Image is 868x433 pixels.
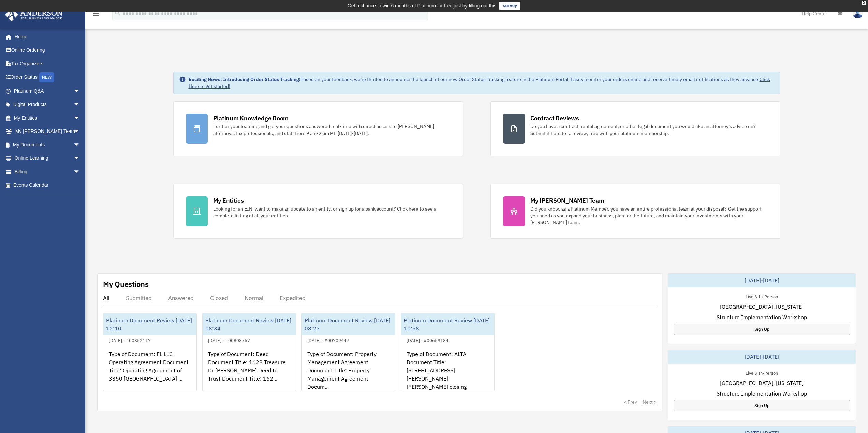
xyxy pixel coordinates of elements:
a: My [PERSON_NAME] Teamarrow_drop_down [5,125,90,138]
div: My Entities [213,196,244,205]
a: Platinum Knowledge Room Further your learning and get your questions answered real-time with dire... [173,101,463,156]
div: [DATE] - #00659184 [401,336,454,343]
a: Tax Organizers [5,57,90,71]
a: Platinum Document Review [DATE] 08:23[DATE] - #00709447Type of Document: Property Management Agre... [301,313,395,391]
span: arrow_drop_down [73,138,87,152]
a: My Entitiesarrow_drop_down [5,111,90,125]
div: NEW [39,72,54,82]
a: Contract Reviews Do you have a contract, rental agreement, or other legal document you would like... [490,101,780,156]
span: [GEOGRAPHIC_DATA], [US_STATE] [720,379,804,387]
i: menu [92,10,100,18]
div: [DATE] - #00852117 [103,336,156,343]
img: User Pic [853,9,863,18]
a: Sign Up [674,324,850,335]
a: Platinum Document Review [DATE] 10:58[DATE] - #00659184Type of Document: ALTA Document Title: [ST... [401,313,495,391]
span: arrow_drop_down [73,98,87,112]
div: Did you know, as a Platinum Member, you have an entire professional team at your disposal? Get th... [530,205,768,226]
div: [DATE] - #00808767 [203,336,255,343]
a: My Entities Looking for an EIN, want to make an update to an entity, or sign up for a bank accoun... [173,184,463,239]
span: Structure Implementation Workshop [717,313,807,321]
span: arrow_drop_down [73,84,87,98]
div: [DATE]-[DATE] [668,350,856,364]
div: Platinum Document Review [DATE] 08:34 [203,313,296,335]
div: Type of Document: FL LLC Operating Agreement Document Title: Operating Agreement of 3350 [GEOGRAP... [103,344,196,398]
a: Sign Up [674,400,850,411]
div: Platinum Document Review [DATE] 08:23 [302,313,395,335]
div: Submitted [126,295,152,301]
a: Online Ordering [5,44,90,57]
div: Further your learning and get your questions answered real-time with direct access to [PERSON_NAM... [213,123,451,137]
a: Platinum Q&Aarrow_drop_down [5,84,90,98]
span: arrow_drop_down [73,111,87,125]
span: arrow_drop_down [73,165,87,179]
div: Expedited [280,295,306,301]
a: Click Here to get started! [189,76,770,89]
i: search [114,9,121,17]
strong: Exciting News: Introducing Order Status Tracking! [189,76,300,82]
a: Events Calendar [5,179,90,192]
a: Order StatusNEW [5,71,90,84]
a: survey [499,2,520,10]
div: [DATE]-[DATE] [668,274,856,287]
a: Home [5,30,87,44]
div: Based on your feedback, we're thrilled to announce the launch of our new Order Status Tracking fe... [189,76,775,90]
div: My [PERSON_NAME] Team [530,196,604,205]
span: Structure Implementation Workshop [717,389,807,398]
span: [GEOGRAPHIC_DATA], [US_STATE] [720,303,804,311]
div: Type of Document: ALTA Document Title: [STREET_ADDRESS][PERSON_NAME] [PERSON_NAME] closing statem... [401,344,494,398]
div: Platinum Document Review [DATE] 12:10 [103,313,196,335]
div: Answered [168,295,194,301]
a: Billingarrow_drop_down [5,165,90,179]
a: Online Learningarrow_drop_down [5,152,90,165]
div: close [862,1,866,5]
div: Platinum Knowledge Room [213,114,289,122]
a: Digital Productsarrow_drop_down [5,98,90,111]
div: Do you have a contract, rental agreement, or other legal document you would like an attorney's ad... [530,123,768,137]
div: Live & In-Person [740,369,783,376]
a: Platinum Document Review [DATE] 12:10[DATE] - #00852117Type of Document: FL LLC Operating Agreeme... [103,313,197,391]
span: arrow_drop_down [73,152,87,166]
div: Live & In-Person [740,293,783,300]
div: My Questions [103,279,149,289]
div: Platinum Document Review [DATE] 10:58 [401,313,494,335]
div: Closed [210,295,228,301]
div: Type of Document: Property Management Agreement Document Title: Property Management Agreement Doc... [302,344,395,398]
a: Platinum Document Review [DATE] 08:34[DATE] - #00808767Type of Document: Deed Document Title: 162... [202,313,296,391]
div: Looking for an EIN, want to make an update to an entity, or sign up for a bank account? Click her... [213,205,451,219]
a: My Documentsarrow_drop_down [5,138,90,152]
span: arrow_drop_down [73,125,87,139]
div: Normal [245,295,263,301]
div: Get a chance to win 6 months of Platinum for free just by filling out this [348,2,497,10]
div: All [103,295,109,301]
div: Type of Document: Deed Document Title: 1628 Treasure Dr [PERSON_NAME] Deed to Trust Document Titl... [203,344,296,398]
a: menu [92,12,100,18]
div: Contract Reviews [530,114,579,122]
a: My [PERSON_NAME] Team Did you know, as a Platinum Member, you have an entire professional team at... [490,184,780,239]
div: [DATE] - #00709447 [302,336,355,343]
img: Anderson Advisors Platinum Portal [3,8,65,21]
